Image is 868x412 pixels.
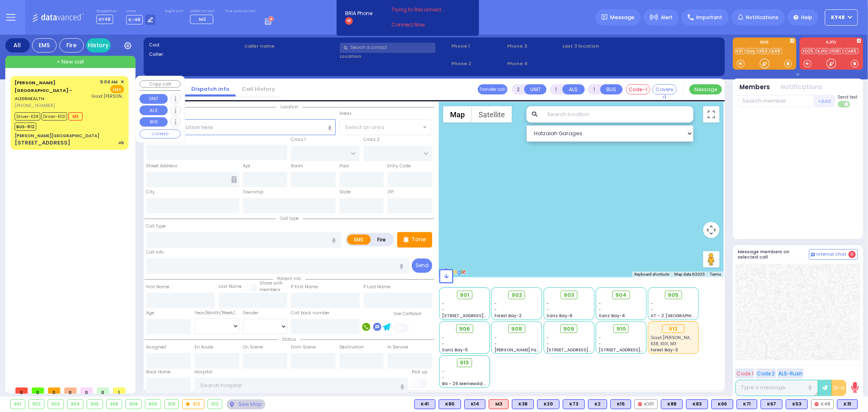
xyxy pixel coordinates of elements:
div: BLS [512,399,534,409]
span: [STREET_ADDRESS][PERSON_NAME] [599,347,676,353]
div: K88 [661,399,683,409]
div: ob [118,140,124,146]
div: BLS [686,399,708,409]
label: Assigned [146,344,166,351]
div: [PERSON_NAME][GEOGRAPHIC_DATA] [15,133,99,139]
label: ZIP [387,189,394,195]
span: Internal Chat [817,252,847,257]
label: Last 3 location [563,43,641,50]
span: [PERSON_NAME] Farm [494,347,542,353]
span: - [599,341,601,347]
label: Back Home [146,369,171,375]
div: 908 [126,400,141,409]
a: History [86,38,111,53]
span: - [599,335,601,341]
label: EMS [347,234,371,245]
div: 912 [183,400,204,409]
span: K-48 [126,15,143,24]
span: Important [696,14,722,21]
label: Areas [339,110,352,117]
div: K53 [786,399,808,409]
button: COVERED [140,129,181,138]
label: Age [146,310,155,316]
label: Fire [370,234,393,245]
span: Notifications [746,14,778,21]
div: K71 [737,399,757,409]
label: Entry Code [387,163,411,169]
button: Drag Pegman onto the map to open Street View [703,251,719,267]
div: 905 [87,400,103,409]
button: UNIT [140,94,168,104]
span: Select an area [345,123,384,131]
label: From Scene [291,344,316,351]
span: BRIA Phone [345,10,372,17]
label: Use Callback [394,311,422,317]
div: See map [227,399,265,410]
label: Call back number [291,310,330,316]
input: Search location here [146,119,336,135]
span: Send text [838,94,858,100]
span: ✕ [120,79,124,85]
div: 904 [68,400,83,409]
button: Code 1 [735,368,754,379]
div: ALS [489,399,509,409]
a: CAR5 [844,48,859,54]
span: Trying to Reconnect... [391,6,456,13]
span: Alert [661,14,673,21]
div: 902 [29,400,44,409]
span: - [651,300,654,307]
span: 906 [459,325,470,333]
span: Phone 1 [451,43,504,50]
span: - [494,335,497,341]
a: FD61 [830,48,843,54]
span: Sanz Bay-5 [442,347,468,353]
label: First Name [146,284,170,290]
span: Phone 3 [507,43,560,50]
small: Share with [260,280,283,286]
span: - [494,300,497,307]
span: - [442,300,445,307]
span: Message [610,13,635,22]
span: - [651,307,654,313]
input: Search hospital [195,378,408,393]
div: 906 [107,400,122,409]
span: - [442,368,445,375]
div: BLS [661,399,683,409]
label: City [146,189,155,195]
label: Cross 1 [291,136,306,143]
label: In Service [387,344,408,351]
button: Show street map [443,106,472,123]
span: - [547,335,549,341]
button: Covered [652,84,677,94]
a: K53 [758,48,770,54]
div: 910 [165,400,179,409]
label: Fire units on call [225,9,256,14]
span: [STREET_ADDRESS][PERSON_NAME] [547,347,623,353]
span: 1 [113,388,125,394]
img: message.svg [601,14,608,20]
label: KJFD [800,40,863,46]
button: UNIT [524,84,547,94]
span: Forest Bay-3 [651,347,678,353]
label: On Scene [243,344,263,351]
span: Phone 2 [451,60,504,67]
span: - [494,341,497,347]
button: Code 2 [756,368,776,379]
span: 901 [460,291,469,299]
span: 910 [617,325,626,333]
span: - [494,307,497,313]
label: EMS [733,40,796,46]
span: Help [801,14,812,21]
div: K31 [837,399,858,409]
div: 903 [48,400,63,409]
span: Other building occupants [231,176,237,183]
a: Open this area in Google Maps (opens a new window) [441,267,468,277]
span: - [442,375,445,381]
span: 0 [81,388,93,394]
label: Location [340,53,448,60]
span: - [599,300,601,307]
div: 913 [208,400,222,409]
button: Notifications [781,83,823,92]
img: Logo [32,12,86,22]
span: [PHONE_NUMBER] [15,102,55,109]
